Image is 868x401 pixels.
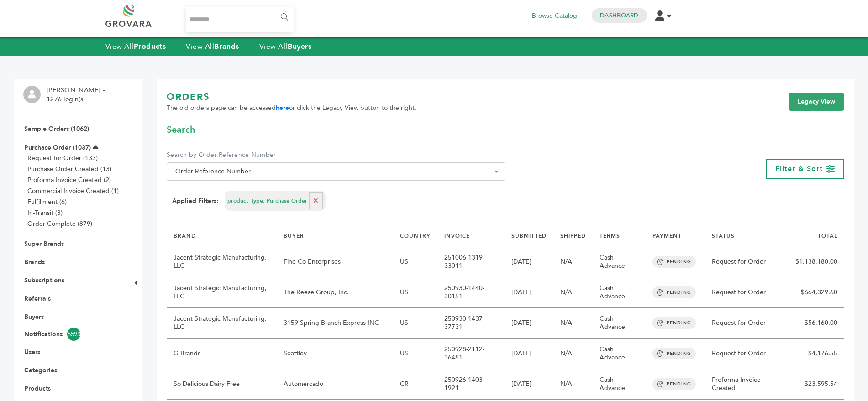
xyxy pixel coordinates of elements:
[437,247,505,277] td: 251006-1319-33011
[652,256,696,268] span: PENDING
[24,384,51,393] a: Products
[167,308,277,339] td: Jacent Strategic Manufacturing, LLC
[652,378,696,390] span: PENDING
[24,366,57,375] a: Categories
[167,369,277,400] td: So Delicious Dairy Free
[23,86,41,103] img: profile.png
[553,247,593,277] td: N/A
[172,197,218,206] strong: Applied Filters:
[553,339,593,369] td: N/A
[277,339,393,369] td: Scottlev
[24,143,91,152] a: Purchase Order (1037)
[705,277,789,308] td: Request for Order
[505,247,553,277] td: [DATE]
[167,247,277,277] td: Jacent Strategic Manufacturing, LLC
[27,198,67,206] a: Fulfillment (6)
[553,308,593,339] td: N/A
[186,42,239,52] a: View AllBrands
[775,164,823,174] span: Filter & Sort
[105,42,166,52] a: View AllProducts
[393,308,437,339] td: US
[24,294,51,303] a: Referrals
[27,208,63,217] a: In-Transit (3)
[27,219,92,228] a: Order Complete (879)
[393,339,437,369] td: US
[24,348,40,356] a: Users
[789,277,844,308] td: $664,329.60
[705,369,789,400] td: Proforma Invoice Created
[593,277,646,308] td: Cash Advance
[47,86,107,104] li: [PERSON_NAME] - 1276 login(s)
[600,232,620,240] a: TERMS
[553,369,593,400] td: N/A
[437,339,505,369] td: 250928-2112-36481
[167,151,505,160] label: Search by Order Reference Number
[437,369,505,400] td: 250926-1403-1921
[505,277,553,308] td: [DATE]
[553,277,593,308] td: N/A
[593,339,646,369] td: Cash Advance
[277,308,393,339] td: 3159 Spring Branch Express INC
[789,308,844,339] td: $56,160.00
[505,339,553,369] td: [DATE]
[24,312,44,321] a: Buyers
[652,317,696,329] span: PENDING
[288,42,311,52] strong: Buyers
[167,277,277,308] td: Jacent Strategic Manufacturing, LLC
[789,339,844,369] td: $4,176.55
[277,277,393,308] td: The Reese Group, Inc.
[186,7,294,32] input: Search...
[67,328,80,341] span: 5593
[705,308,789,339] td: Request for Order
[24,240,64,248] a: Super Brands
[167,339,277,369] td: G-Brands
[600,11,638,20] a: Dashboard
[284,232,304,240] a: BUYER
[277,369,393,400] td: Automercado
[652,348,696,359] span: PENDING
[24,125,89,133] a: Sample Orders (1062)
[27,165,111,173] a: Purchase Order Created (13)
[532,11,577,21] a: Browse Catalog
[505,369,553,400] td: [DATE]
[789,369,844,400] td: $23,595.54
[789,93,844,111] a: Legacy View
[789,247,844,277] td: $1,138,180.00
[437,277,505,308] td: 250930-1440-30151
[167,124,195,136] span: Search
[505,308,553,339] td: [DATE]
[444,232,470,240] a: INVOICE
[393,369,437,400] td: CR
[437,308,505,339] td: 250930-1437-37731
[593,247,646,277] td: Cash Advance
[712,232,735,240] a: STATUS
[276,104,289,112] a: here
[652,232,682,240] a: PAYMENT
[593,369,646,400] td: Cash Advance
[27,154,98,162] a: Request for Order (133)
[393,247,437,277] td: US
[560,232,586,240] a: SHIPPED
[172,165,500,178] span: Order Reference Number
[134,42,166,52] strong: Products
[400,232,431,240] a: COUNTRY
[27,187,119,195] a: Commercial Invoice Created (1)
[593,308,646,339] td: Cash Advance
[214,42,239,52] strong: Brands
[259,42,312,52] a: View AllBuyers
[167,162,505,181] span: Order Reference Number
[24,276,64,285] a: Subscriptions
[167,104,416,113] span: The old orders page can be accessed or click the Legacy View button to the right.
[277,247,393,277] td: Fine Co Enterprises
[24,328,117,341] a: Notifications5593
[167,91,416,104] h1: ORDERS
[705,339,789,369] td: Request for Order
[24,258,45,266] a: Brands
[27,176,111,184] a: Proforma Invoice Created (2)
[818,232,837,240] a: TOTAL
[652,286,696,298] span: PENDING
[393,277,437,308] td: US
[227,197,307,205] span: product_type: Purchase Order
[705,247,789,277] td: Request for Order
[511,232,547,240] a: SUBMITTED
